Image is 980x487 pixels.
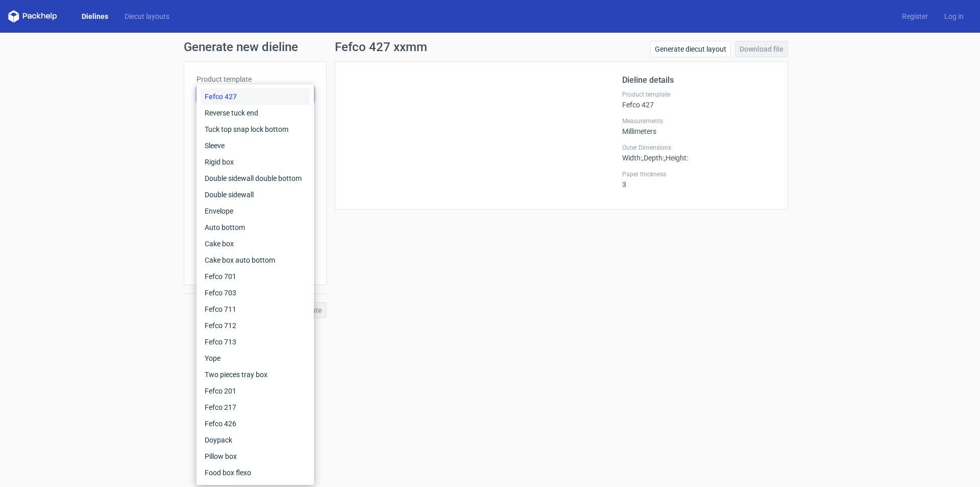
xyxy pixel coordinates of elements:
[201,154,310,170] div: Rigid box
[622,170,775,178] label: Paper thickness
[622,144,775,152] label: Outer Dimensions
[201,285,310,301] div: Fefco 703
[894,11,936,21] a: Register
[201,383,310,399] div: Fefco 201
[622,117,775,135] div: Millimeters
[622,90,775,99] label: Product template
[201,105,310,121] div: Reverse tuck end
[642,154,664,162] span: , Depth :
[201,432,310,448] div: Doypack
[201,203,310,219] div: Envelope
[201,399,310,415] div: Fefco 217
[201,252,310,268] div: Cake box auto bottom
[622,90,775,109] div: Fefco 427
[197,74,314,84] label: Product template
[201,448,310,465] div: Pillow box
[622,154,642,162] span: Width :
[201,465,310,481] div: Food box flexo
[184,41,796,53] h1: Generate new dieline
[201,301,310,317] div: Fefco 711
[936,11,972,21] a: Log in
[201,219,310,236] div: Auto bottom
[664,154,688,162] span: , Height :
[201,334,310,350] div: Fefco 713
[73,11,116,21] a: Dielines
[650,41,731,57] a: Generate diecut layout
[335,41,427,53] h1: Fefco 427 xxmm
[622,170,775,189] div: 3
[201,268,310,285] div: Fefco 701
[201,187,310,203] div: Double sidewall
[201,121,310,137] div: Tuck top snap lock bottom
[622,117,775,125] label: Measurements
[201,317,310,334] div: Fefco 712
[201,170,310,187] div: Double sidewall double bottom
[622,74,775,86] h2: Dieline details
[201,236,310,252] div: Cake box
[201,366,310,383] div: Two pieces tray box
[201,137,310,154] div: Sleeve
[201,415,310,432] div: Fefco 426
[116,11,178,21] a: Diecut layouts
[201,88,310,105] div: Fefco 427
[201,350,310,366] div: Yope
